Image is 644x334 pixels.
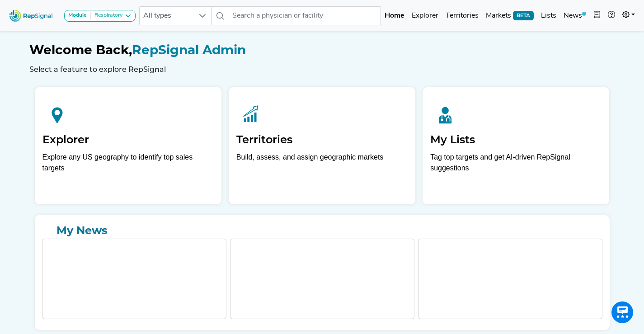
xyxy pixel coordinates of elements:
[42,133,214,146] h2: Explorer
[68,13,87,18] strong: Module
[423,87,609,204] a: My ListsTag top targets and get AI-driven RepSignal suggestions
[229,87,415,204] a: TerritoriesBuild, assess, and assign geographic markets
[560,7,590,25] a: News
[513,11,534,20] span: BETA
[42,152,214,174] div: Explore any US geography to identify top sales targets
[91,12,122,19] div: Respiratory
[140,7,194,25] span: All types
[236,133,408,146] h2: Territories
[442,7,482,25] a: Territories
[408,7,442,25] a: Explorer
[381,7,408,25] a: Home
[29,65,615,74] h6: Select a feature to explore RepSignal
[482,7,537,25] a: MarketsBETA
[430,152,602,179] p: Tag top targets and get AI-driven RepSignal suggestions
[42,222,602,239] a: My News
[64,10,136,22] button: ModuleRespiratory
[590,7,604,25] button: Intel Book
[236,152,408,179] p: Build, assess, and assign geographic markets
[29,42,132,57] span: Welcome Back,
[35,87,221,204] a: ExplorerExplore any US geography to identify top sales targets
[430,133,602,146] h2: My Lists
[537,7,560,25] a: Lists
[229,6,381,25] input: Search a physician or facility
[29,42,615,58] h1: RepSignal Admin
